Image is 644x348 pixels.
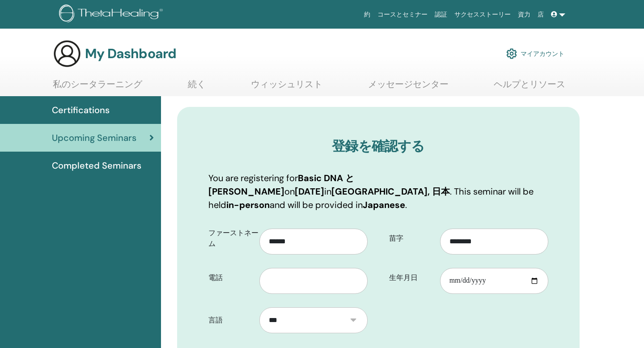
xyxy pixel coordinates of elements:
[53,79,142,96] a: 私のシータラーニング
[368,79,449,96] a: メッセージセンター
[431,6,451,23] a: 認証
[534,6,547,23] a: 店
[202,225,259,252] label: ファーストネーム
[53,39,81,68] img: generic-user-icon.jpg
[59,4,166,25] img: logo.png
[506,44,564,64] a: マイアカウント
[52,159,141,172] span: Completed Seminars
[226,199,270,211] b: in-person
[52,103,110,117] span: Certifications
[208,138,548,154] h3: 登録を確認する
[202,269,259,286] label: 電話
[363,199,405,211] b: Japanese
[208,171,548,212] p: You are registering for on in . This seminar will be held and will be provided in .
[251,79,322,96] a: ウィッシュリスト
[52,131,136,144] span: Upcoming Seminars
[360,6,374,23] a: 約
[331,186,450,197] b: [GEOGRAPHIC_DATA], 日本
[188,79,206,96] a: 続く
[295,186,324,197] b: [DATE]
[506,46,517,61] img: cog.svg
[382,269,440,286] label: 生年月日
[85,46,176,62] h3: My Dashboard
[202,312,259,329] label: 言語
[514,6,534,23] a: 資力
[374,6,431,23] a: コースとセミナー
[382,230,440,247] label: 苗字
[494,79,565,96] a: ヘルプとリソース
[451,6,514,23] a: サクセスストーリー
